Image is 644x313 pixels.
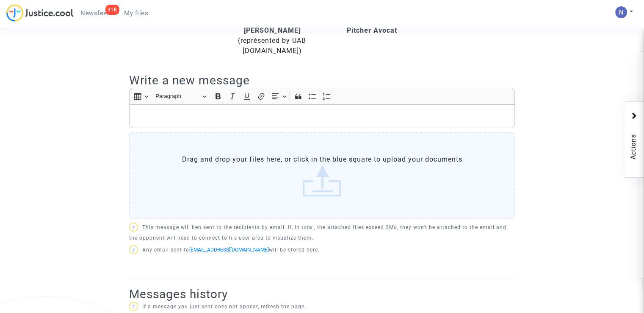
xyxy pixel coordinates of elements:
span: My files [124,9,148,17]
div: Rich Text Editor, main [129,104,515,128]
span: Newsfeed [80,9,111,17]
b: Pitcher Avocat [347,26,397,34]
p: Any email sent to will be stored here. [129,245,515,255]
div: Editor toolbar [129,88,515,104]
div: 31K [105,5,120,15]
h2: Write a new message [129,73,515,88]
h2: Messages history [129,287,515,302]
button: Paragraph [152,90,210,103]
a: My files [117,7,155,20]
p: This message will ben sent to the recipients by email. If, in total, the attached files exceed 2M... [129,222,515,243]
span: ? [132,248,135,252]
img: jc-logo.svg [6,4,74,22]
span: (représented by UAB [DOMAIN_NAME]) [238,36,306,55]
a: 31KNewsfeed [74,7,117,20]
span: Paragraph [155,91,199,101]
span: ? [132,225,135,230]
span: Actions [628,110,638,173]
a: [EMAIL_ADDRESS][DOMAIN_NAME] [189,247,269,253]
img: ACg8ocLbdXnmRFmzhNqwOPt_sjleXT1r-v--4sGn8-BO7_nRuDcVYw=s96-c [615,6,627,18]
b: [PERSON_NAME] [244,26,301,34]
p: If a message you just sent does not appear, refresh the page. [129,302,515,312]
span: ? [132,305,135,309]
